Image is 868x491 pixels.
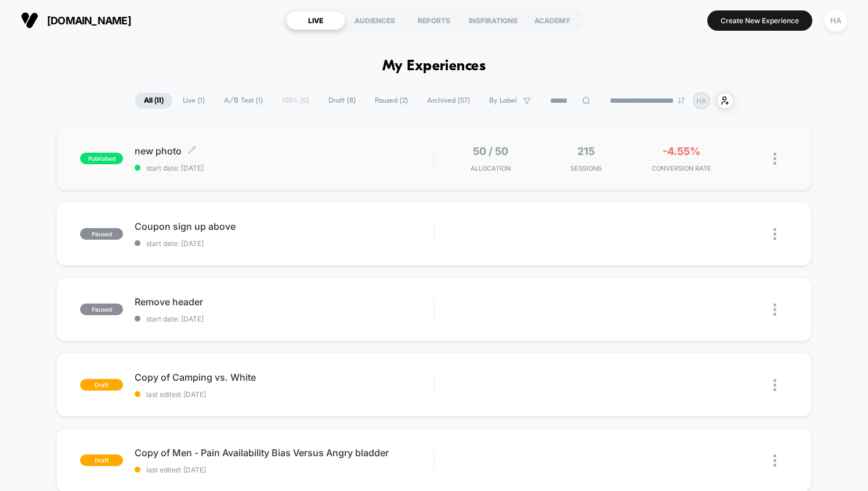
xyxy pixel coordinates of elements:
span: -4.55% [663,145,700,157]
div: LIVE [286,11,345,30]
span: paused [80,304,123,315]
span: Draft ( 8 ) [320,93,364,109]
span: Sessions [541,164,631,172]
span: Copy of Camping vs. White [135,371,433,383]
span: Copy of Men - Pain Availability Bias Versus Angry bladder [135,447,433,458]
img: close [773,304,776,316]
img: close [773,153,776,165]
span: By Label [489,96,517,105]
span: published [80,153,123,164]
span: Live ( 1 ) [174,93,214,109]
button: HA [821,9,851,33]
span: CONVERSION RATE [636,164,726,172]
h1: My Experiences [382,58,486,75]
span: draft [80,379,123,391]
span: Allocation [471,164,511,172]
img: end [678,97,685,104]
span: Coupon sign up above [135,221,433,232]
div: AUDIENCES [345,11,404,30]
span: last edited: [DATE] [135,390,433,399]
span: [DOMAIN_NAME] [47,15,131,27]
div: INSPIRATIONS [464,11,523,30]
span: Archived ( 57 ) [418,93,479,109]
div: ACADEMY [523,11,582,30]
span: All ( 11 ) [135,93,172,109]
img: close [773,228,776,240]
div: HA [824,9,847,32]
span: A/B Test ( 1 ) [215,93,272,109]
div: REPORTS [404,11,464,30]
span: 50 / 50 [473,145,508,157]
span: Remove header [135,296,433,308]
span: new photo [135,145,433,157]
span: Paused ( 2 ) [366,93,417,109]
p: HA [696,96,706,105]
span: start date: [DATE] [135,164,433,172]
button: [DOMAIN_NAME] [17,11,135,30]
img: close [773,454,776,467]
img: Visually logo [21,12,38,29]
span: start date: [DATE] [135,315,433,323]
span: start date: [DATE] [135,239,433,248]
span: paused [80,228,123,240]
img: close [773,379,776,391]
span: last edited: [DATE] [135,465,433,474]
button: Create New Experience [707,10,812,31]
span: draft [80,454,123,466]
span: 215 [577,145,595,157]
